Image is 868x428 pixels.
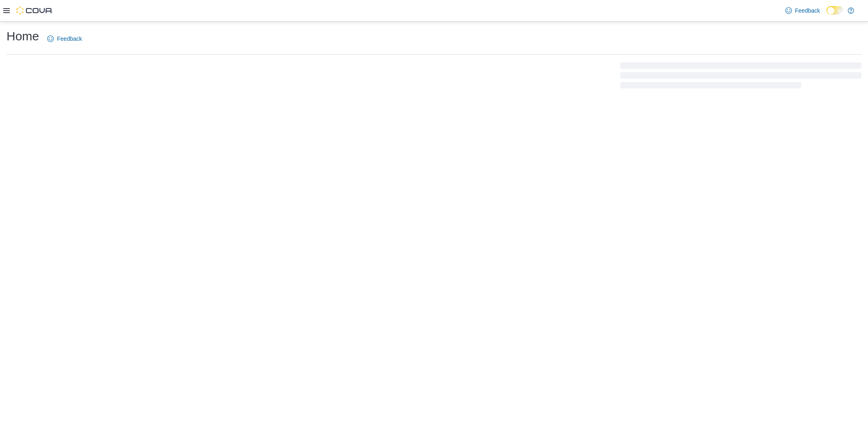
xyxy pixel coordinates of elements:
[57,35,82,43] span: Feedback
[782,2,823,19] a: Feedback
[826,15,827,15] span: Dark Mode
[620,64,861,90] span: Loading
[826,6,844,15] input: Dark Mode
[795,7,820,15] span: Feedback
[7,28,39,44] h1: Home
[44,31,85,47] a: Feedback
[16,7,53,15] img: Cova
